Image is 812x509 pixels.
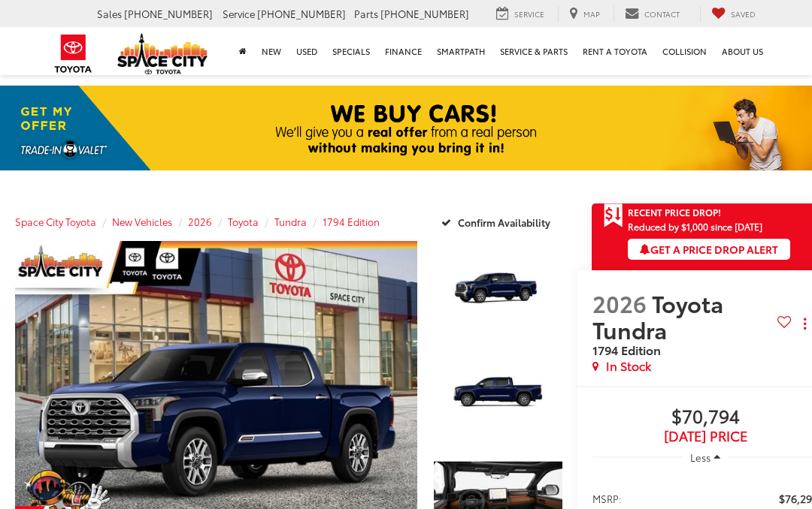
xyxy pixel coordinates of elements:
[731,8,756,20] span: Saved
[432,345,564,443] img: 2026 Toyota Tundra 1794 Edition
[429,27,492,75] a: SmartPath
[223,7,255,20] span: Service
[492,27,575,75] a: Service & Parts
[188,215,212,228] a: 2026
[683,444,728,471] button: Less
[354,7,378,20] span: Parts
[592,341,661,358] span: 1794 Edition
[325,27,377,75] a: Specials
[604,203,623,229] span: Get Price Drop Alert
[614,6,691,22] a: Contact
[690,450,710,464] span: Less
[323,215,380,228] a: 1794 Edition
[45,29,101,78] img: Toyota
[628,206,721,218] span: Recent Price Drop!
[640,242,778,257] span: Get a Price Drop Alert
[15,215,96,228] a: Space City Toyota
[558,6,611,22] a: Map
[514,8,544,20] span: Service
[434,241,562,338] a: Expand Photo 1
[592,287,647,319] span: 2026
[274,215,307,228] a: Tundra
[124,7,213,20] span: [PHONE_NUMBER]
[434,345,562,442] a: Expand Photo 2
[700,6,767,22] a: My Saved Vehicles
[380,7,469,20] span: [PHONE_NUMBER]
[377,27,429,75] a: Finance
[433,209,563,235] button: Confirm Availability
[575,27,655,75] a: Rent a Toyota
[289,27,325,75] a: Used
[592,287,723,345] span: Toyota Tundra
[97,7,122,20] span: Sales
[432,239,564,338] img: 2026 Toyota Tundra 1794 Edition
[254,27,289,75] a: New
[228,215,259,228] a: Toyota
[592,491,622,506] span: MSRP:
[644,8,680,20] span: Contact
[714,27,771,75] a: About Us
[232,27,254,75] a: Home
[628,221,791,231] span: Reduced by $1,000 since [DATE]
[458,215,550,229] span: Confirm Availability
[485,6,556,22] a: Service
[112,215,172,228] a: New Vehicles
[606,357,651,375] span: In Stock
[583,8,600,20] span: Map
[257,7,346,20] span: [PHONE_NUMBER]
[117,33,208,74] img: Space City Toyota
[655,27,714,75] a: Collision
[804,318,806,330] span: dropdown dots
